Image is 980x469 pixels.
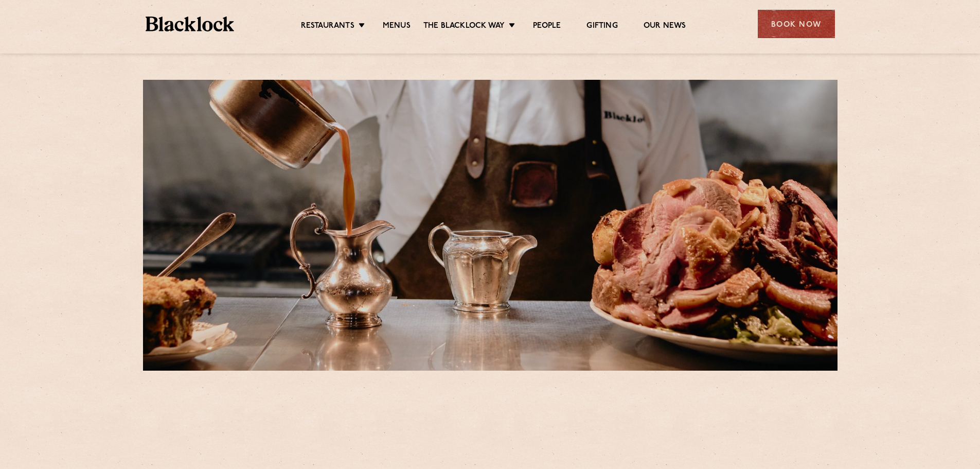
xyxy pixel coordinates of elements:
a: The Blacklock Way [423,21,505,32]
div: Book Now [758,10,835,38]
img: BL_Textured_Logo-footer-cropped.svg [146,16,235,31]
a: Gifting [586,21,617,32]
a: Restaurants [301,21,354,32]
a: Menus [383,21,411,32]
a: Our News [644,21,686,32]
a: People [533,21,561,32]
